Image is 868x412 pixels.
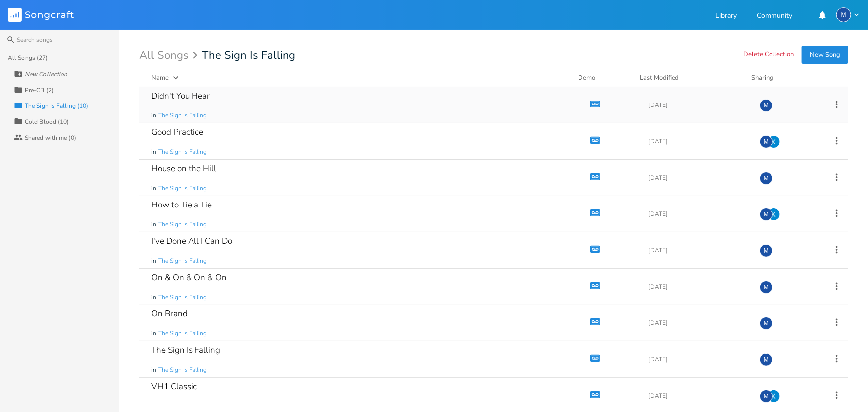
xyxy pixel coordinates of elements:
[151,220,156,229] span: in
[151,237,232,245] div: I've Done All I Can Do
[578,73,628,83] div: Demo
[151,366,156,374] span: in
[836,7,851,22] div: Mark Berman
[25,135,76,141] div: Shared with me (0)
[715,12,737,21] a: Library
[151,128,203,136] div: Good Practice
[158,184,207,193] span: The Sign Is Falling
[158,111,207,120] span: The Sign Is Falling
[158,148,207,156] span: The Sign Is Falling
[768,390,780,403] img: Kendra Pfalzgraf
[648,284,748,290] div: [DATE]
[648,211,748,217] div: [DATE]
[158,366,207,374] span: The Sign Is Falling
[151,402,156,411] span: in
[768,135,780,148] img: Kendra Pfalzgraf
[802,46,848,64] button: New Song
[648,138,748,144] div: [DATE]
[151,329,156,338] span: in
[757,12,792,21] a: Community
[648,102,748,108] div: [DATE]
[648,175,748,181] div: [DATE]
[648,247,748,253] div: [DATE]
[640,73,679,82] div: Last Modified
[151,111,156,120] span: in
[151,148,156,156] span: in
[139,51,201,60] div: All Songs
[151,382,197,391] div: VH1 Classic
[158,220,207,229] span: The Sign Is Falling
[760,317,772,330] div: Mark Berman
[25,87,54,93] div: Pre-CB (2)
[760,208,772,221] div: Mark Berman
[648,356,748,362] div: [DATE]
[760,99,772,112] div: Mark Berman
[751,73,811,83] div: Sharing
[151,346,220,354] div: The Sign Is Falling
[151,73,169,82] div: Name
[760,281,772,294] div: Mark Berman
[158,293,207,302] span: The Sign Is Falling
[25,103,88,109] div: The Sign Is Falling (10)
[151,73,566,83] button: Name
[8,55,48,61] div: All Songs (27)
[158,402,207,411] span: The Sign Is Falling
[640,73,739,83] button: Last Modified
[151,293,156,302] span: in
[648,393,748,399] div: [DATE]
[151,273,227,282] div: On & On & On & On
[760,390,772,403] div: Mark Berman
[151,184,156,193] span: in
[768,208,780,221] img: Kendra Pfalzgraf
[151,201,212,209] div: How to Tie a Tie
[202,50,295,61] span: The Sign Is Falling
[760,172,772,185] div: Mark Berman
[158,257,207,265] span: The Sign Is Falling
[151,257,156,265] span: in
[760,135,772,148] div: Mark Berman
[760,353,772,366] div: Mark Berman
[836,7,860,22] button: M
[151,309,188,318] div: On Brand
[158,329,207,338] span: The Sign Is Falling
[151,92,210,100] div: Didn't You Hear
[151,164,216,173] div: House on the Hill
[743,51,794,59] button: Delete Collection
[25,119,69,125] div: Cold Blood (10)
[760,244,772,257] div: Mark Berman
[25,71,67,77] div: New Collection
[648,320,748,326] div: [DATE]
